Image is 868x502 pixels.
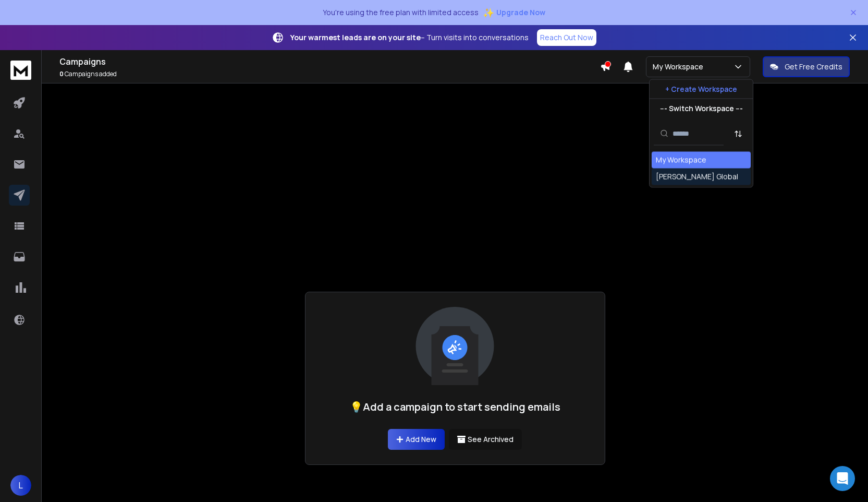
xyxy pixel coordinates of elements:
span: ✨ [483,5,494,20]
p: My Workspace [653,62,707,72]
button: L [10,475,31,496]
p: Reach Out Now [540,32,593,43]
div: My Workspace [656,155,706,165]
a: Add New [388,429,445,450]
strong: Your warmest leads are on your site [290,32,421,42]
p: Get Free Credits [785,62,842,72]
p: + Create Workspace [665,84,737,94]
h1: Campaigns [59,55,600,68]
a: Reach Out Now [537,29,596,46]
p: – Turn visits into conversations [290,32,529,43]
button: ✨Upgrade Now [483,2,545,23]
button: Get Free Credits [763,56,850,77]
div: Open Intercom Messenger [830,466,855,491]
span: 0 [59,69,64,78]
div: [PERSON_NAME] Global [656,172,738,182]
button: Sort by Sort A-Z [728,123,749,144]
button: + Create Workspace [650,80,753,99]
button: See Archived [449,429,522,450]
p: Campaigns added [59,70,600,78]
p: You're using the free plan with limited access [323,7,479,18]
h1: 💡Add a campaign to start sending emails [350,400,560,414]
p: --- Switch Workspace --- [660,103,743,114]
span: Upgrade Now [496,7,545,18]
img: logo [10,61,31,80]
